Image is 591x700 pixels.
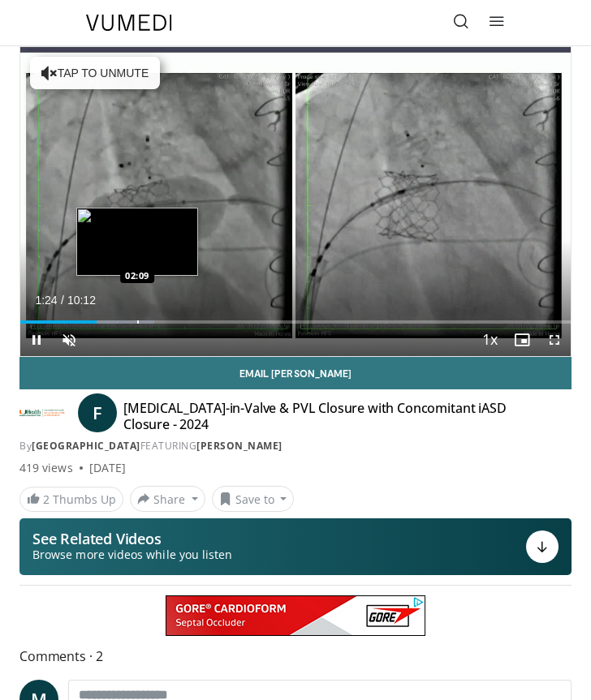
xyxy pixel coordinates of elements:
a: [GEOGRAPHIC_DATA] [32,439,140,453]
img: University of Miami [19,400,65,426]
img: VuMedi Logo [86,15,172,31]
span: Comments 2 [19,646,572,667]
button: Save to [212,486,295,512]
button: See Related Videos Browse more videos while you listen [19,518,572,575]
button: Share [130,486,205,512]
span: Browse more videos while you listen [32,547,232,563]
button: Unmute [53,324,85,356]
div: [DATE] [89,460,126,476]
div: By FEATURING [19,439,572,453]
span: / [61,294,64,307]
iframe: Advertisement [166,595,425,636]
button: Playback Rate [473,324,506,356]
button: Pause [20,324,53,356]
button: Tap to unmute [30,57,160,89]
a: Email [PERSON_NAME] [19,357,572,389]
span: 419 views [19,460,73,476]
a: [PERSON_NAME] [196,439,283,453]
span: 1:24 [35,294,57,307]
img: image.jpeg [76,208,198,276]
a: 2 Thumbs Up [19,487,123,512]
h4: [MEDICAL_DATA]-in-Valve & PVL Closure with Concomitant iASD Closure - 2024 [123,400,515,432]
button: Fullscreen [538,324,571,356]
p: See Related Videos [32,530,232,547]
span: 2 [43,492,50,507]
div: Progress Bar [20,320,571,324]
a: F [78,393,117,432]
video-js: Video Player [20,47,571,356]
span: 10:12 [67,294,96,307]
button: Enable picture-in-picture mode [506,324,538,356]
